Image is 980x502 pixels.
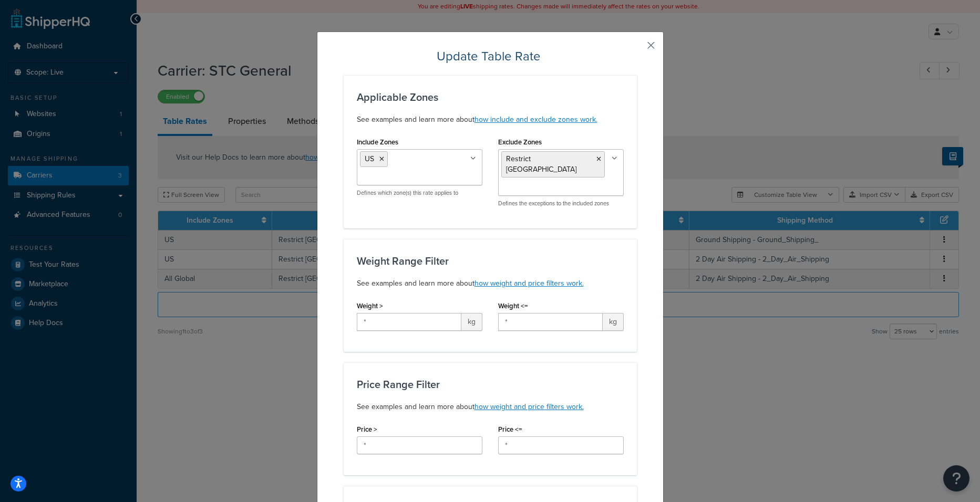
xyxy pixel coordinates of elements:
p: See examples and learn more about [357,277,624,290]
span: kg [603,313,624,331]
a: how include and exclude zones work. [474,114,597,125]
h2: Update Table Rate [344,48,637,65]
p: Defines the exceptions to the included zones [498,200,624,207]
label: Price <= [498,425,522,433]
a: how weight and price filters work. [474,401,584,412]
p: See examples and learn more about [357,113,624,126]
span: Restrict [GEOGRAPHIC_DATA] [506,153,576,175]
label: Weight <= [498,302,528,310]
label: Include Zones [357,138,398,146]
p: See examples and learn more about [357,401,624,413]
a: how weight and price filters work. [474,278,584,289]
h3: Applicable Zones [357,91,624,103]
label: Weight > [357,302,383,310]
span: kg [461,313,482,331]
span: US [365,153,374,164]
h3: Weight Range Filter [357,255,624,267]
p: Defines which zone(s) this rate applies to [357,189,482,197]
label: Price > [357,425,377,433]
label: Exclude Zones [498,138,542,146]
h3: Price Range Filter [357,379,624,390]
